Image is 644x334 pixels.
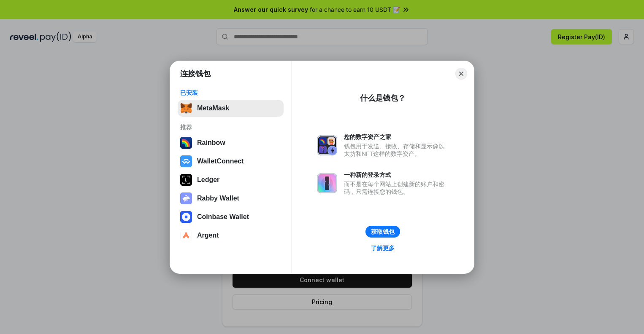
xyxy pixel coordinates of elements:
img: svg+xml,%3Csvg%20width%3D%2228%22%20height%3D%2228%22%20viewBox%3D%220%200%2028%2028%22%20fill%3D... [180,211,192,223]
img: svg+xml,%3Csvg%20fill%3D%22none%22%20height%3D%2233%22%20viewBox%3D%220%200%2035%2033%22%20width%... [180,102,192,114]
button: Close [455,68,467,80]
button: Coinbase Wallet [178,208,284,225]
div: Rabby Wallet [197,195,239,202]
img: svg+xml,%3Csvg%20xmlns%3D%22http%3A%2F%2Fwww.w3.org%2F2000%2Fsvg%22%20fill%3D%22none%22%20viewBox... [317,135,337,155]
img: svg+xml,%3Csvg%20xmlns%3D%22http%3A%2F%2Fwww.w3.org%2F2000%2Fsvg%22%20fill%3D%22none%22%20viewBox... [317,173,337,193]
div: 什么是钱包？ [360,93,406,103]
div: 而不是在每个网站上创建新的账户和密码，只需连接您的钱包。 [344,180,449,195]
a: 了解更多 [366,243,400,254]
div: 已安装 [180,89,281,96]
button: 获取钱包 [365,226,400,238]
img: svg+xml,%3Csvg%20xmlns%3D%22http%3A%2F%2Fwww.w3.org%2F2000%2Fsvg%22%20width%3D%2228%22%20height%3... [180,174,192,186]
div: Argent [197,232,219,239]
div: 获取钱包 [371,228,395,235]
button: Argent [178,227,284,244]
div: 一种新的登录方式 [344,171,449,179]
img: svg+xml,%3Csvg%20width%3D%22120%22%20height%3D%22120%22%20viewBox%3D%220%200%20120%20120%22%20fil... [180,137,192,149]
div: 您的数字资产之家 [344,133,449,141]
div: Coinbase Wallet [197,213,249,221]
button: WalletConnect [178,153,284,170]
img: svg+xml,%3Csvg%20width%3D%2228%22%20height%3D%2228%22%20viewBox%3D%220%200%2028%2028%22%20fill%3D... [180,155,192,167]
div: MetaMask [197,104,229,112]
div: Ledger [197,176,219,184]
div: WalletConnect [197,158,244,165]
button: Rabby Wallet [178,190,284,207]
button: MetaMask [178,100,284,117]
img: svg+xml,%3Csvg%20xmlns%3D%22http%3A%2F%2Fwww.w3.org%2F2000%2Fsvg%22%20fill%3D%22none%22%20viewBox... [180,192,192,204]
button: Ledger [178,171,284,188]
button: Rainbow [178,134,284,151]
div: 了解更多 [371,244,395,252]
img: svg+xml,%3Csvg%20width%3D%2228%22%20height%3D%2228%22%20viewBox%3D%220%200%2028%2028%22%20fill%3D... [180,230,192,241]
div: 推荐 [180,123,281,131]
h1: 连接钱包 [180,69,211,79]
div: 钱包用于发送、接收、存储和显示像以太坊和NFT这样的数字资产。 [344,142,449,158]
div: Rainbow [197,139,225,147]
